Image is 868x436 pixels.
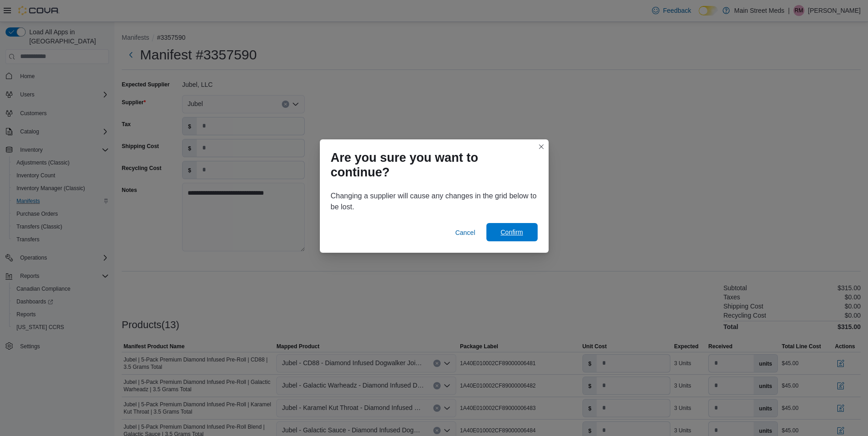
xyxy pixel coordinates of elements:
[536,141,547,152] button: Closes this modal window
[331,191,538,213] p: Changing a supplier will cause any changes in the grid below to be lost.
[452,223,479,242] button: Cancel
[486,223,538,241] button: Confirm
[331,150,530,180] h1: Are you sure you want to continue?
[455,228,475,237] span: Cancel
[501,228,523,237] span: Confirm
